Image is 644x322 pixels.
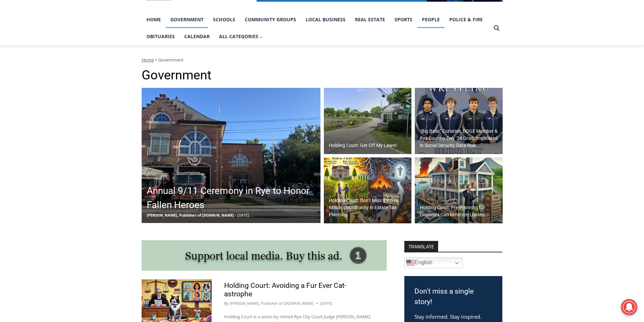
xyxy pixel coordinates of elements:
strong: TRANSLATE [404,241,438,252]
span: [DATE] [237,213,249,218]
a: Holding Court: Get Off My Lawn! [324,88,412,154]
a: Calendar [180,28,214,45]
h3: Don't miss a single story! [414,286,492,307]
img: support local media, buy this ad [142,240,387,271]
a: “Big Balls” Coristine, DOGE Member & Rye Country Day ‘24 Grad, Implicated in Social Security Data... [415,88,503,154]
a: Government [166,11,208,28]
img: (PHOTO: North Manursing Island.) [324,88,412,154]
a: Annual 9/11 Ceremony in Rye to Honor Fallen Heroes [PERSON_NAME], Publisher of [DOMAIN_NAME] - [D... [142,88,320,223]
img: en [406,259,414,267]
img: (PHOTO: 2024 graduate from Rye Country Day School Edward Coristine (far right in photo) is part o... [415,88,503,154]
a: Holding Court: Don’t Miss the $30 Million Opportunity in Estate Tax Planning [324,157,412,224]
a: [PERSON_NAME], Publisher of [DOMAIN_NAME] [230,301,314,306]
a: Home [142,57,154,63]
span: Government [158,57,184,63]
nav: Breadcrumbs [142,56,503,63]
img: DALLE 2025-08-18 Holding Court - disaster preparedness set in Rye, New York [415,157,503,224]
a: Local Business [301,11,350,28]
div: "...watching a master [PERSON_NAME] chef prepare an omakase meal is fascinating dinner theater an... [69,42,96,81]
span: > [155,57,157,63]
a: Intern @ [DOMAIN_NAME] [163,66,328,84]
a: Community Groups [240,11,301,28]
span: Intern @ [DOMAIN_NAME] [177,67,313,82]
a: Sports [390,11,417,28]
nav: Primary Navigation [142,11,491,45]
a: Home [142,11,166,28]
span: - [235,213,236,218]
time: [DATE] [320,300,332,306]
h2: Holding Court: Get Off My Lawn! [329,142,397,149]
h2: Holding Court: Don’t Miss the $30 Million Opportunity in Estate Tax Planning [329,197,410,218]
span: [PERSON_NAME], Publisher of [DOMAIN_NAME] [147,213,234,218]
a: Schools [208,11,240,28]
a: People [417,11,445,28]
span: By [224,300,229,306]
h1: Government [142,68,503,83]
h2: Holding Court: Pre-Planning for Disasters Can Minimize Losses [420,204,501,218]
a: Open Tues. - Sun. [PHONE_NUMBER] [0,68,68,84]
div: "At the 10am stand-up meeting, each intern gets a chance to take [PERSON_NAME] and the other inte... [171,0,319,66]
h2: Annual 9/11 Ceremony in Rye to Honor Fallen Heroes [147,184,319,212]
a: Police & Fire [445,11,487,28]
span: Open Tues. - Sun. [PHONE_NUMBER] [2,70,66,95]
img: DALLE 2025-08-18 Holding Court choosing estate tax portability [324,157,412,224]
a: Holding Court: Avoiding a Fur Ever Cat-astrophe [224,281,347,298]
button: Child menu of All Categories [214,28,268,45]
a: Real Estate [350,11,390,28]
h2: “Big Balls” Coristine, DOGE Member & Rye Country Day ‘24 Grad, Implicated in Social Security Data... [420,128,501,149]
a: Obituaries [142,28,180,45]
button: View Search Form [491,22,503,34]
a: Holding Court: Pre-Planning for Disasters Can Minimize Losses [415,157,503,224]
img: (PHOTO: The City of Rye 9-11 ceremony on Wednesday, September 11, 2024. It was the 23rd anniversa... [142,88,320,223]
a: English [404,257,463,268]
